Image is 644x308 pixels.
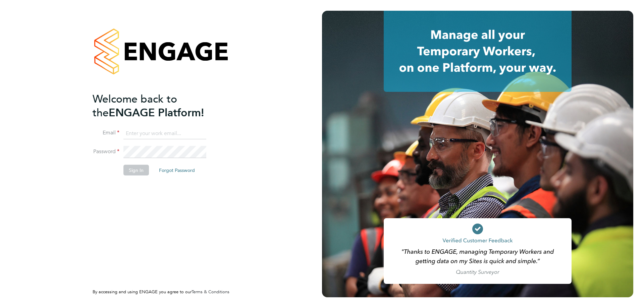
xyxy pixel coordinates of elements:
label: Email [93,129,119,136]
button: Forgot Password [154,165,200,176]
input: Enter your work email... [123,127,206,139]
h2: ENGAGE Platform! [93,92,223,119]
label: Password [93,148,119,155]
a: Terms & Conditions [192,289,229,295]
span: By accessing and using ENGAGE you agree to our [93,289,229,295]
span: Welcome back to the [93,92,177,119]
button: Sign In [123,165,149,176]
